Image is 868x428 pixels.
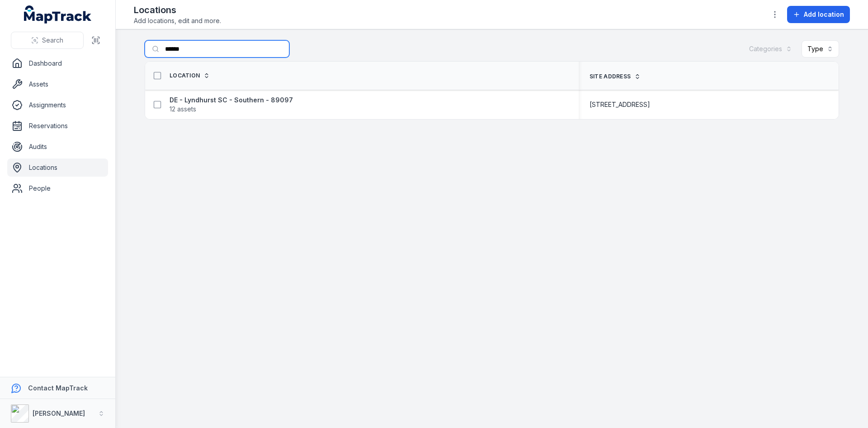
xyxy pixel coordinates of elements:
[170,96,293,105] strong: DE - Lyndhurst SC - Southern - 89097
[170,96,293,114] a: DE - Lyndhurst SC - Southern - 8909712 assets
[804,10,844,19] span: Add location
[7,159,108,177] a: Locations
[11,32,84,49] button: Search
[170,72,200,79] span: Location
[7,54,108,72] a: Dashboard
[33,409,85,417] strong: [PERSON_NAME]
[7,75,108,93] a: Assets
[24,5,92,24] a: MapTrack
[170,72,210,79] a: Location
[7,96,108,114] a: Assignments
[134,16,221,25] span: Add locations, edit and more.
[590,100,650,109] span: [STREET_ADDRESS]
[802,40,839,58] button: Type
[28,384,88,392] strong: Contact MapTrack
[590,73,641,80] a: Site address
[787,6,850,23] button: Add location
[7,117,108,135] a: Reservations
[590,73,631,80] span: Site address
[42,36,63,45] span: Search
[7,138,108,156] a: Audits
[134,4,221,16] h2: Locations
[7,179,108,197] a: People
[170,105,196,114] span: 12 assets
